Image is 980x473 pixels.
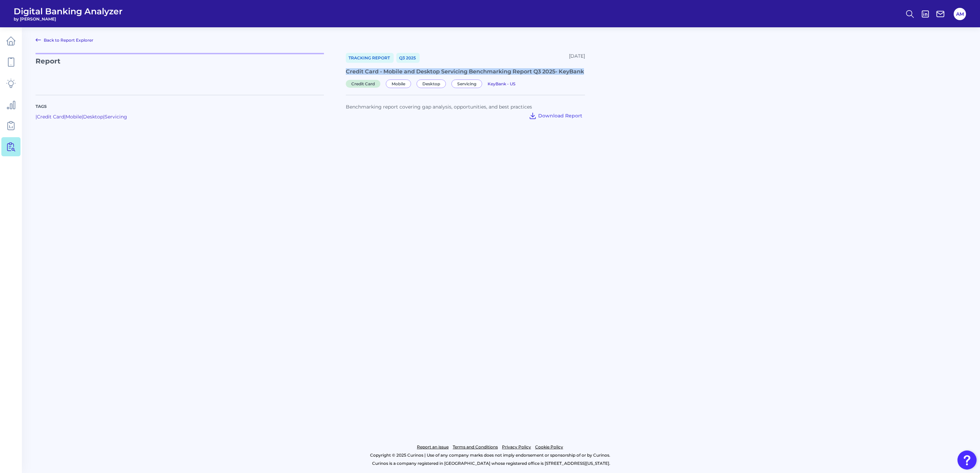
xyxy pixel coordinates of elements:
span: Benchmarking report covering gap analysis, opportunities, and best practices [346,104,532,110]
a: Credit Card [37,114,64,120]
a: Cookie Policy [535,443,563,451]
span: by [PERSON_NAME] [14,16,123,21]
div: Credit Card - Mobile and Desktop Servicing Benchmarking Report Q3 2025- KeyBank [346,68,585,75]
button: Open Resource Center [957,450,977,470]
span: KeyBank - US [488,81,515,86]
a: Privacy Policy [502,443,531,451]
a: Report an issue [417,443,449,451]
a: Tracking Report [346,53,394,63]
span: Servicing [451,80,482,88]
p: Curinos is a company registered in [GEOGRAPHIC_DATA] whose registered office is [STREET_ADDRESS][... [36,459,947,468]
span: Mobile [386,80,411,88]
a: KeyBank - US [488,80,515,87]
p: Copyright © 2025 Curinos | Use of any company marks does not imply endorsement or sponsorship of ... [33,451,947,459]
a: Mobile [386,80,414,87]
a: Desktop [83,114,103,120]
div: [DATE] [569,53,585,63]
span: Download Report [538,113,582,119]
span: Credit Card [346,80,380,88]
a: Terms and Conditions [453,443,498,451]
a: Q3 2025 [396,53,420,63]
a: Credit Card [346,80,383,87]
a: Desktop [417,80,449,87]
span: | [36,114,37,120]
span: Desktop [417,80,446,88]
span: | [82,114,83,120]
p: Report [36,53,324,87]
a: Back to Report Explorer [36,36,93,44]
span: Digital Banking Analyzer [14,6,123,16]
span: | [103,114,105,120]
span: | [64,114,66,120]
a: Mobile [66,114,82,120]
a: Servicing [105,114,127,120]
a: Servicing [451,80,485,87]
button: AM [954,8,966,20]
p: Tags [36,103,324,110]
button: Download Report [526,110,585,121]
